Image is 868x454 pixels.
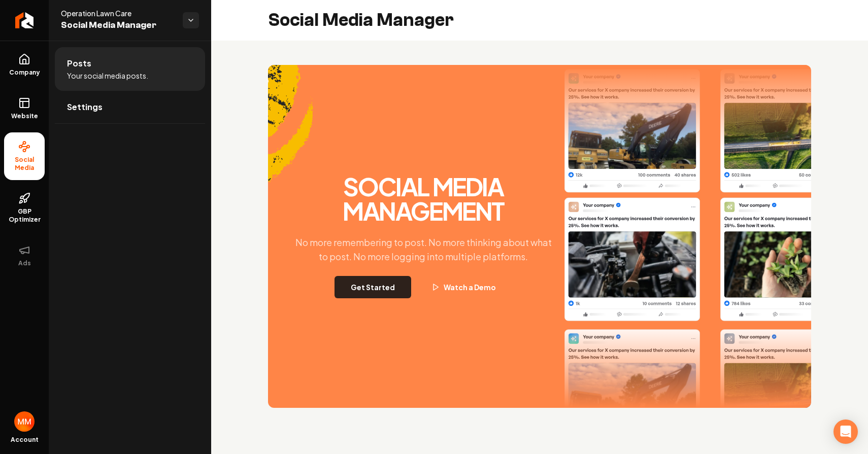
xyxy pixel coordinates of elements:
[564,68,700,321] img: Post One
[4,207,45,224] span: GBP Optimizer
[4,156,45,172] span: Social Media
[61,8,175,18] span: Operation Lawn Care
[61,18,175,32] span: Social Media Manager
[268,65,313,211] img: Accent
[55,91,205,123] a: Settings
[7,112,42,120] span: Website
[11,436,39,444] span: Account
[268,10,454,30] h2: Social Media Manager
[67,101,103,113] span: Settings
[14,411,35,432] img: Matthew Meyer
[833,420,858,444] div: Open Intercom Messenger
[4,184,45,232] a: GBP Optimizer
[720,69,856,322] img: Post Two
[67,57,91,69] span: Posts
[335,276,411,298] button: Get Started
[15,12,34,28] img: Rebolt Logo
[415,276,512,298] button: Watch a Demo
[286,235,560,264] p: No more remembering to post. No more thinking about what to post. No more logging into multiple p...
[14,411,35,432] button: Open user button
[5,68,44,77] span: Company
[4,89,45,128] a: Website
[4,236,45,275] button: Ads
[4,45,45,85] a: Company
[14,259,35,267] span: Ads
[67,71,148,81] span: Your social media posts.
[286,174,560,223] h2: Social Media Management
